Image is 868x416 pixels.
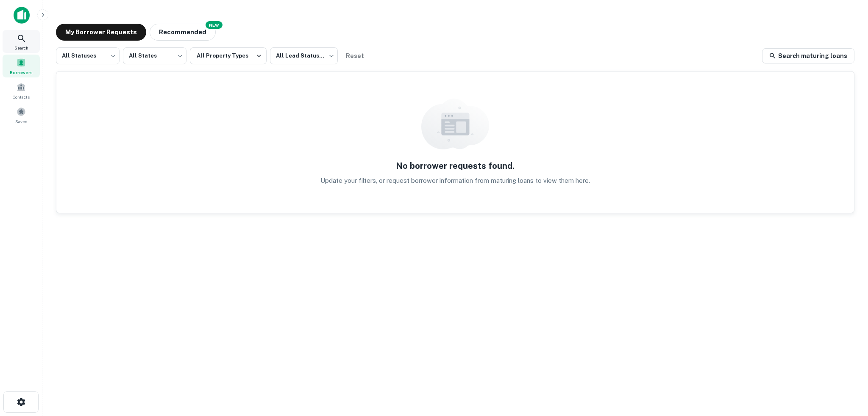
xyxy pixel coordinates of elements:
[320,176,590,186] p: Update your filters, or request borrower information from maturing loans to view them here.
[3,79,40,102] a: Contacts
[3,104,40,127] a: Saved
[3,30,40,53] a: Search
[150,24,216,41] button: Recommended
[396,160,515,172] h5: No borrower requests found.
[56,24,146,41] button: My Borrower Requests
[123,45,186,67] div: All States
[14,7,30,24] img: capitalize-icon.png
[270,45,338,67] div: All Lead Statuses
[421,99,489,149] img: empty content
[56,45,120,67] div: All Statuses
[10,69,33,76] span: Borrowers
[762,48,854,63] a: Search maturing loans
[14,44,28,51] span: Search
[190,47,267,64] button: All Property Types
[15,118,28,125] span: Saved
[341,47,368,64] button: Reset
[3,55,40,77] a: Borrowers
[206,21,223,29] div: NEW
[13,94,30,100] span: Contacts
[826,348,868,389] iframe: Chat Widget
